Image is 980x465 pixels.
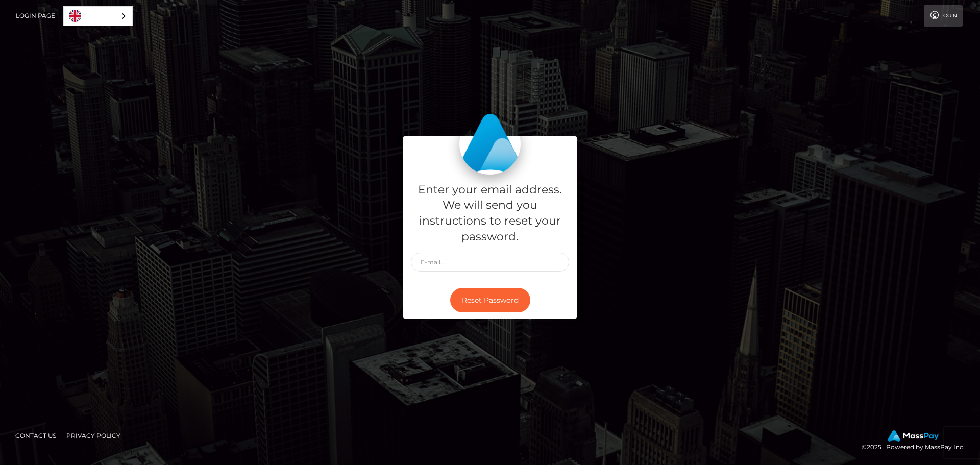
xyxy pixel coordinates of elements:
div: © 2025 , Powered by MassPay Inc. [862,430,972,453]
div: Language [63,6,133,26]
a: Login Page [16,5,55,27]
img: MassPay Login [459,113,521,175]
aside: Language selected: English [63,6,133,26]
a: Contact Us [11,428,60,444]
input: E-mail... [411,253,569,272]
h5: Enter your email address. We will send you instructions to reset your password. [411,182,569,245]
a: Privacy Policy [62,428,125,444]
button: Reset Password [450,288,530,313]
a: Login [924,5,963,27]
img: MassPay [888,430,939,442]
a: English [64,7,132,26]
